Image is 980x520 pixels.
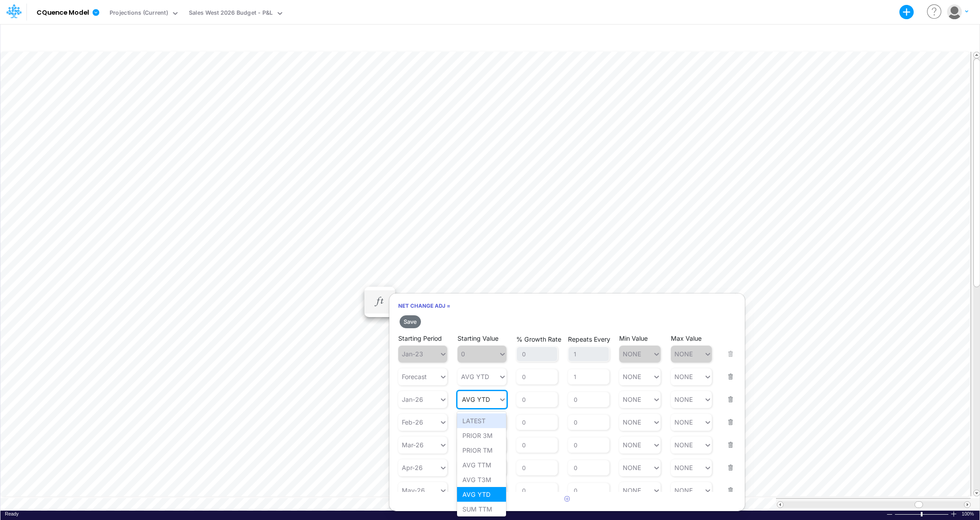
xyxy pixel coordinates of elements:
div: AVG YTD [461,373,489,380]
div: NONE [623,396,641,403]
div: LATEST [457,413,506,428]
div: Zoom In [950,511,957,517]
div: Mar-26 [402,441,424,449]
div: AVG YTD [457,487,506,502]
label: Repeats Every [568,335,610,343]
button: Remove row [722,473,734,497]
span: Ready [5,511,19,516]
div: NONE [623,464,641,471]
div: NONE [674,487,693,494]
span: 100% [962,511,975,517]
div: Zoom level [962,511,975,517]
div: Zoom [894,511,950,517]
label: Starting Value [457,334,498,342]
button: Remove row [722,359,734,383]
div: NONE [674,418,693,426]
div: Apr-26 [402,464,423,471]
div: AVG T3M [457,472,506,487]
div: AVG TTM [457,458,506,472]
button: Remove row [722,427,734,451]
button: Remove row [722,382,734,406]
div: Feb-26 [402,418,423,426]
label: Min Value [619,334,648,342]
div: NONE [674,373,693,380]
div: NONE [623,441,641,449]
div: Zoom [921,512,923,516]
button: Remove row [722,404,734,429]
div: Sales West 2026 Budget - P&L [189,8,273,19]
div: NONE [623,418,641,426]
div: May-26 [402,487,425,494]
div: NONE [674,464,693,471]
b: CQuence Model [37,9,89,17]
label: % Growth Rate [516,335,561,343]
label: Max Value [671,334,702,342]
button: Save [400,315,421,328]
div: Projections (Current) [110,8,168,19]
div: NONE [674,441,693,449]
h6: Net Change Adj = [389,298,745,314]
div: Forecast [402,373,427,380]
div: NONE [674,396,693,403]
label: Starting Period [398,334,442,342]
div: NONE [623,487,641,494]
div: Zoom Out [886,511,893,518]
button: Remove row [722,450,734,474]
div: Jan-26 [402,396,423,403]
div: PRIOR 3M [457,428,506,443]
div: NONE [623,373,641,380]
div: PRIOR TM [457,443,506,458]
div: In Ready mode [5,511,19,517]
